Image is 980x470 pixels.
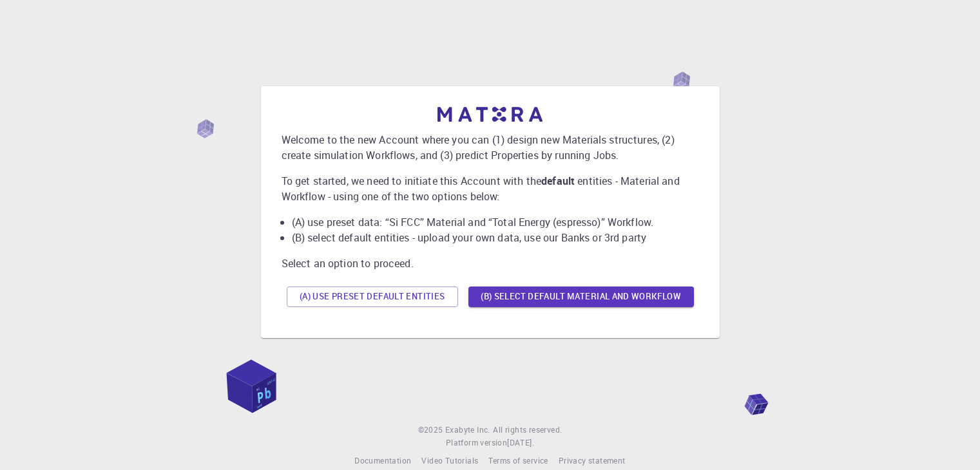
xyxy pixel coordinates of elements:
[418,424,445,437] span: © 2025
[507,437,534,447] span: [DATE] .
[287,287,458,307] button: (A) Use preset default entities
[559,455,626,467] a: Privacy statement
[559,455,626,465] span: Privacy statement
[445,424,490,437] a: Exabyte Inc.
[493,424,562,437] span: All rights reserved.
[282,256,699,271] p: Select an option to proceed.
[541,174,575,188] b: default
[446,437,507,449] span: Platform version
[437,107,543,122] img: logo
[282,132,699,163] p: Welcome to the new Account where you can (1) design new Materials structures, (2) create simulati...
[421,455,478,467] a: Video Tutorials
[354,455,411,465] span: Documentation
[488,455,548,467] a: Terms of service
[282,173,699,204] p: To get started, we need to initiate this Account with the entities - Material and Workflow - usin...
[507,437,534,449] a: [DATE].
[292,214,699,230] li: (A) use preset data: “Si FCC” Material and “Total Energy (espresso)” Workflow.
[292,230,699,245] li: (B) select default entities - upload your own data, use our Banks or 3rd party
[354,455,411,467] a: Documentation
[445,424,490,435] span: Exabyte Inc.
[421,455,478,465] span: Video Tutorials
[468,287,694,307] button: (B) Select default material and workflow
[488,455,548,465] span: Terms of service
